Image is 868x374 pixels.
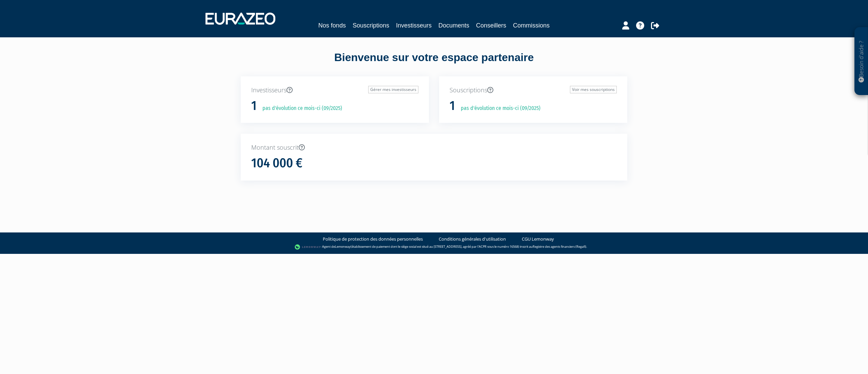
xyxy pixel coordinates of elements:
[236,50,632,76] div: Bienvenue sur votre espace partenaire
[318,21,346,30] a: Nos fonds
[476,21,506,30] a: Conseillers
[522,236,554,242] a: CGU Lemonway
[251,99,257,113] h1: 1
[251,143,617,152] p: Montant souscrit
[335,244,351,249] a: Lemonway
[251,156,302,170] h1: 104 000 €
[857,31,865,92] p: Besoin d'aide ?
[450,99,455,113] h1: 1
[513,21,550,30] a: Commissions
[7,244,861,250] div: - Agent de (établissement de paiement dont le siège social est situé au [STREET_ADDRESS], agréé p...
[396,21,432,30] a: Investisseurs
[533,244,586,249] a: Registre des agents financiers (Regafi)
[353,21,389,30] a: Souscriptions
[439,236,506,242] a: Conditions générales d'utilisation
[205,13,275,25] img: 1732889491-logotype_eurazeo_blanc_rvb.png
[295,244,321,250] img: logo-lemonway.png
[450,86,617,95] p: Souscriptions
[456,105,540,112] p: pas d'évolution ce mois-ci (09/2025)
[438,21,469,30] a: Documents
[368,86,418,93] a: Gérer mes investisseurs
[251,86,418,95] p: Investisseurs
[258,105,342,112] p: pas d'évolution ce mois-ci (09/2025)
[570,86,617,93] a: Voir mes souscriptions
[323,236,423,242] a: Politique de protection des données personnelles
